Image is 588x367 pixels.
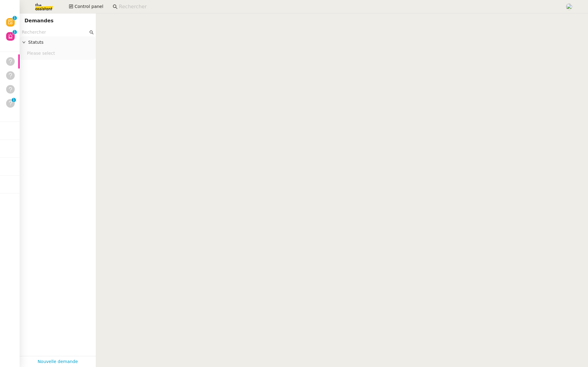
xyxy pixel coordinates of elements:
nz-badge-sup: 1 [13,30,17,34]
span: Control panel [74,3,103,10]
input: Rechercher [22,29,88,36]
img: users%2FaellJyylmXSg4jqeVbanehhyYJm1%2Favatar%2Fprofile-pic%20(4).png [566,3,573,10]
nz-badge-sup: 1 [13,16,17,20]
nz-badge-sup: 1 [12,98,16,102]
button: Control panel [65,2,107,11]
div: Statuts [20,36,96,48]
input: Rechercher [119,3,559,11]
p: 1 [13,16,16,21]
p: 1 [13,98,15,103]
span: Statuts [28,39,93,46]
p: 1 [13,30,16,35]
a: Nouvelle demande [38,358,78,365]
nz-page-header-title: Demandes [24,17,54,25]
